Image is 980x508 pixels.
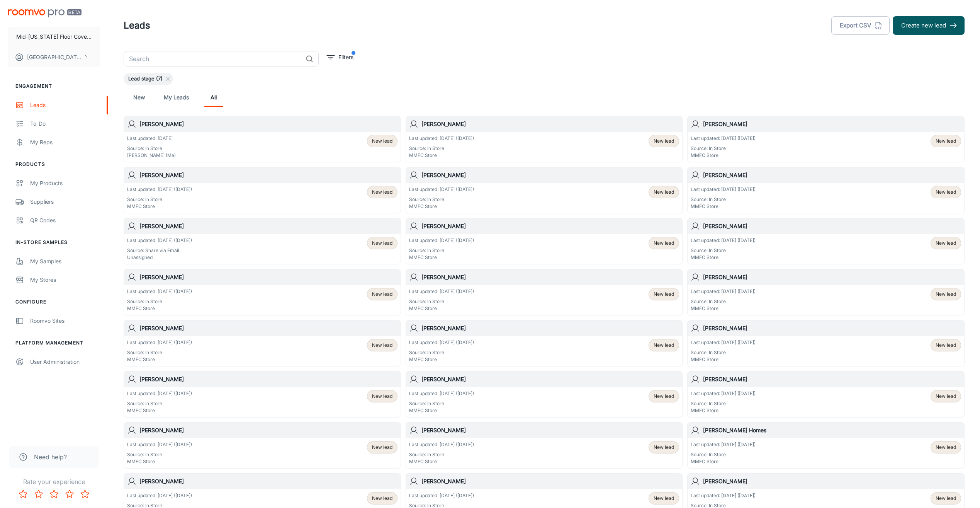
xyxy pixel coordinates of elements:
div: My Reps [30,138,100,147]
a: [PERSON_NAME]Last updated: [DATE] ([DATE])Source: In StoreMMFC StoreNew lead [406,218,683,264]
p: Source: In Store [409,349,474,356]
button: filter [325,51,355,63]
div: To-do [30,119,100,128]
p: Last updated: [DATE] ([DATE]) [409,339,474,346]
h6: [PERSON_NAME] [139,222,397,230]
p: Last updated: [DATE] ([DATE]) [127,288,192,295]
p: MMFC Store [691,458,756,465]
span: New lead [372,189,392,196]
p: Source: In Store [409,400,474,407]
h6: [PERSON_NAME] Homes [703,426,961,435]
a: [PERSON_NAME]Last updated: [DATE] ([DATE])Source: In StoreMMFC StoreNew lead [124,422,401,469]
p: Unassigned [127,254,192,261]
input: Search [124,51,302,66]
a: [PERSON_NAME]Last updated: [DATE] ([DATE])Source: In StoreMMFC StoreNew lead [687,269,965,315]
p: Source: In Store [409,196,474,203]
span: New lead [936,342,956,349]
p: Last updated: [DATE] ([DATE]) [409,441,474,448]
span: New lead [654,444,674,451]
a: New [130,88,148,107]
p: MMFC Store [409,254,474,261]
div: Roomvo Sites [30,317,100,325]
a: All [204,88,223,107]
button: Rate 4 star [62,486,77,502]
p: MMFC Store [409,152,474,159]
span: New lead [372,342,392,349]
h6: [PERSON_NAME] [139,375,397,384]
a: [PERSON_NAME]Last updated: [DATE] ([DATE])Source: In StoreMMFC StoreNew lead [406,422,683,469]
a: [PERSON_NAME]Last updated: [DATE] ([DATE])Source: In StoreMMFC StoreNew lead [687,371,965,418]
p: Last updated: [DATE] ([DATE]) [127,339,192,346]
h6: [PERSON_NAME] [421,222,679,230]
p: [GEOGRAPHIC_DATA] Pytlowany [27,53,82,61]
span: New lead [936,291,956,298]
p: MMFC Store [691,407,756,414]
span: New lead [654,240,674,247]
span: New lead [936,138,956,145]
a: [PERSON_NAME]Last updated: [DATE] ([DATE])Source: In StoreMMFC StoreNew lead [406,269,683,315]
p: Last updated: [DATE] ([DATE]) [409,186,474,193]
p: Last updated: [DATE] ([DATE]) [409,288,474,295]
p: MMFC Store [409,458,474,465]
span: New lead [654,495,674,502]
p: Source: In Store [691,247,756,254]
a: [PERSON_NAME]Last updated: [DATE] ([DATE])Source: In StoreMMFC StoreNew lead [406,320,683,367]
p: MMFC Store [691,254,756,261]
p: Source: In Store [127,349,192,356]
span: New lead [372,495,392,502]
div: My Samples [30,257,100,266]
p: Source: In Store [691,400,756,407]
p: Source: In Store [691,349,756,356]
a: [PERSON_NAME]Last updated: [DATE] ([DATE])Source: In StoreMMFC StoreNew lead [406,371,683,418]
button: Create new lead [893,16,965,35]
p: Mid-[US_STATE] Floor Coverings [16,32,92,41]
h6: [PERSON_NAME] [139,171,397,179]
p: Last updated: [DATE] ([DATE]) [409,492,474,499]
p: Last updated: [DATE] ([DATE]) [691,390,756,397]
p: Source: In Store [691,145,756,152]
a: [PERSON_NAME]Last updated: [DATE] ([DATE])Source: In StoreMMFC StoreNew lead [687,320,965,367]
p: Last updated: [DATE] ([DATE]) [409,390,474,397]
h6: [PERSON_NAME] [703,375,961,384]
p: Last updated: [DATE] ([DATE]) [691,135,756,142]
h6: [PERSON_NAME] [139,324,397,332]
span: New lead [936,444,956,451]
h6: [PERSON_NAME] [703,477,961,486]
p: MMFC Store [409,203,474,210]
p: MMFC Store [691,356,756,363]
p: Last updated: [DATE] ([DATE]) [127,390,192,397]
div: My Stores [30,276,100,284]
h6: [PERSON_NAME] [703,273,961,281]
span: New lead [654,189,674,196]
p: Last updated: [DATE] ([DATE]) [691,288,756,295]
h6: [PERSON_NAME] [421,120,679,128]
div: Suppliers [30,198,100,206]
span: New lead [654,393,674,400]
div: Lead stage (7) [124,73,173,85]
span: New lead [372,393,392,400]
p: Last updated: [DATE] ([DATE]) [691,492,756,499]
p: Rate your experience [6,477,102,486]
p: Source: In Store [127,298,192,305]
h6: [PERSON_NAME] [421,375,679,384]
h6: [PERSON_NAME] [139,426,397,435]
p: Last updated: [DATE] ([DATE]) [409,237,474,244]
a: [PERSON_NAME]Last updated: [DATE] ([DATE])Source: In StoreMMFC StoreNew lead [687,116,965,162]
p: Last updated: [DATE] ([DATE]) [127,492,192,499]
button: Rate 1 star [15,486,31,502]
h1: Leads [124,19,150,32]
p: Source: Share via Email [127,247,192,254]
span: New lead [936,189,956,196]
div: My Products [30,179,100,188]
a: [PERSON_NAME]Last updated: [DATE] ([DATE])Source: In StoreMMFC StoreNew lead [406,116,683,162]
button: Export CSV [831,16,890,35]
p: Source: In Store [409,247,474,254]
h6: [PERSON_NAME] [139,273,397,281]
p: Source: In Store [691,451,756,458]
span: New lead [372,291,392,298]
p: Source: In Store [409,145,474,152]
span: New lead [936,495,956,502]
span: New lead [654,342,674,349]
p: MMFC Store [127,407,192,414]
a: [PERSON_NAME]Last updated: [DATE] ([DATE])Source: In StoreMMFC StoreNew lead [124,167,401,213]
